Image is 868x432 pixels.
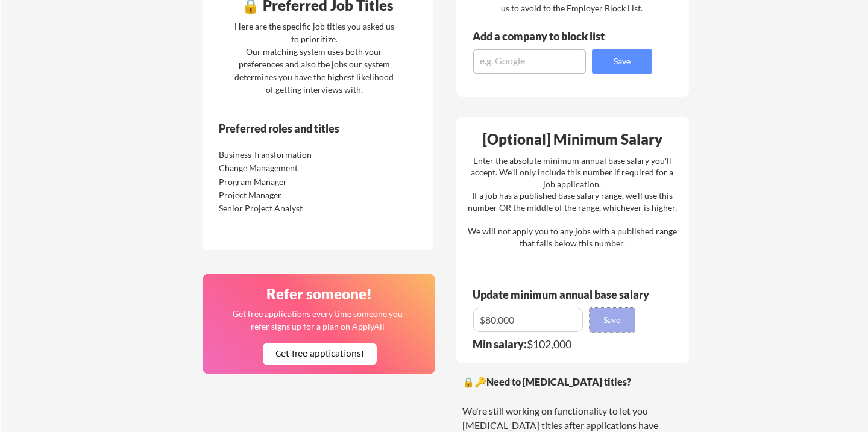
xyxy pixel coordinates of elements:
div: Here are the specific job titles you asked us to prioritize. Our matching system uses both your p... [231,20,397,96]
div: [Optional] Minimum Salary [461,132,685,146]
div: Get free applications every time someone you refer signs up for a plan on ApplyAll [232,307,404,333]
div: Change Management [219,162,346,174]
div: Add a company to block list [473,31,623,42]
div: Project Manager [219,189,346,201]
div: Update minimum annual base salary [473,289,653,300]
input: E.g. $100,000 [473,308,583,332]
div: Enter the absolute minimum annual base salary you'll accept. We'll only include this number if re... [468,155,677,249]
div: Business Transformation [219,149,346,161]
div: Senior Project Analyst [219,202,346,214]
button: Save [590,308,635,332]
div: $102,000 [473,339,643,349]
strong: Min salary: [473,337,527,351]
strong: Need to [MEDICAL_DATA] titles? [486,376,631,387]
div: Preferred roles and titles [219,123,383,134]
button: Get free applications! [263,343,377,365]
div: Program Manager [219,176,346,188]
div: Refer someone! [207,287,432,301]
button: Save [592,49,652,74]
